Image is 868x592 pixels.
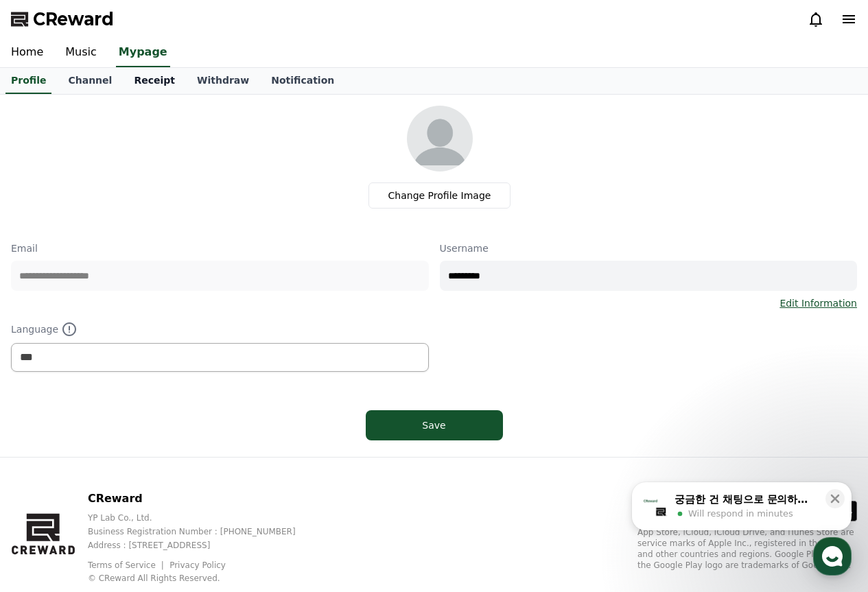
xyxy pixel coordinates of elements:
p: YP Lab Co., Ltd. [88,512,318,523]
p: Business Registration Number : [PHONE_NUMBER] [88,526,318,537]
img: profile_image [407,106,473,171]
label: Change Profile Image [368,182,511,209]
p: Language [11,321,429,338]
span: Settings [203,455,237,466]
a: Edit Information [779,296,857,310]
a: Messages [91,435,177,469]
a: Home [4,435,91,469]
a: Channel [57,68,123,94]
a: Terms of Service [88,560,166,570]
p: Email [11,241,429,255]
a: Profile [5,68,51,94]
a: Music [54,38,108,67]
a: Withdraw [186,68,260,94]
a: Notification [260,68,345,94]
p: Address : [STREET_ADDRESS] [88,540,318,551]
a: Receipt [123,68,186,94]
button: Save [366,410,503,440]
div: Save [393,418,476,432]
p: Username [440,241,858,255]
p: © CReward All Rights Reserved. [88,573,318,584]
a: CReward [11,8,114,30]
a: Privacy Policy [169,560,226,570]
span: CReward [33,8,114,30]
p: CReward [88,490,318,507]
p: App Store, iCloud, iCloud Drive, and iTunes Store are service marks of Apple Inc., registered in ... [637,527,857,571]
span: Messages [114,456,154,467]
span: Home [35,455,59,466]
a: Mypage [116,38,170,67]
a: Settings [177,435,263,469]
